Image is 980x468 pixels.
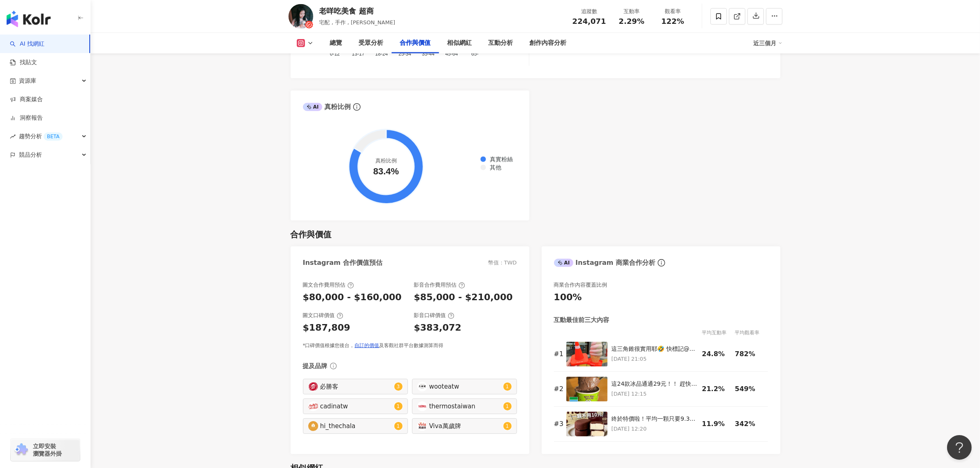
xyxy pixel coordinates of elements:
[359,38,384,48] div: 受眾分析
[702,329,735,337] div: 平均互動率
[447,38,472,48] div: 相似網紅
[554,281,608,289] div: 商業合作內容覆蓋比例
[303,103,323,111] div: AI
[303,312,343,319] div: 圖文口碑價值
[573,17,606,25] span: 224,071
[417,382,427,392] img: KOL Avatar
[329,361,338,371] span: info-circle
[503,382,512,391] sup: 1
[702,419,731,429] div: 11.9%
[10,58,37,67] a: 找貼文
[375,51,388,57] tspan: 18-24
[11,439,80,461] a: chrome extension立即安裝 瀏覽器外掛
[397,403,400,409] span: 1
[619,17,644,25] span: 2.29%
[429,382,501,391] div: wooteatw
[7,11,51,27] img: logo
[397,423,400,429] span: 1
[44,132,63,141] div: BETA
[754,37,782,50] div: 近三個月
[573,7,606,16] div: 追蹤數
[488,259,517,266] div: 幣值：TWD
[530,38,567,48] div: 創作內容分析
[394,382,403,391] sup: 3
[612,380,698,388] div: 這24款冰品通通29元！！ 趕快@那個誰 5分鐘沒回覆就請你吃冰吧😈 🌟即日起至[DATE] 指定冰品 單件29元 👉🏻 記得追蹤 @oldgirl.mytw.foodie 才不會錯過第一手美食...
[320,402,392,411] div: cadinatw
[429,422,501,431] div: Viva萬歲牌
[291,229,332,240] div: 合作與價值
[554,259,574,267] div: AI
[289,4,313,29] img: KOL Avatar
[735,350,764,359] div: 782%
[397,384,400,389] span: 3
[735,329,768,337] div: 平均觀看率
[702,350,731,359] div: 24.8%
[554,316,610,324] div: 互動最佳前三大內容
[471,51,478,57] tspan: 65-
[351,51,364,57] tspan: 13-17
[394,402,403,410] sup: 1
[554,385,562,394] div: # 2
[10,134,16,139] span: rise
[554,419,562,429] div: # 3
[506,423,509,429] span: 1
[735,419,764,429] div: 342%
[303,102,351,111] div: 真粉比例
[303,281,354,289] div: 圖文合作費用預估
[429,402,501,411] div: thermostaiwan
[308,401,318,411] img: KOL Avatar
[414,322,462,334] div: $383,072
[320,382,392,391] div: 必勝客
[414,281,465,289] div: 影音合作費用預估
[506,403,509,409] span: 1
[308,382,318,392] img: KOL Avatar
[414,312,454,319] div: 影音口碑價值
[616,7,647,16] div: 互動率
[566,377,608,401] img: 這24款冰品通通29元！！ 趕快@那個誰 5分鐘沒回覆就請你吃冰吧😈 🌟即日起至2025/09/30 指定冰品 單件29元 👉🏻 記得追蹤 @oldgirl.mytw.foodie 才不會錯過第...
[320,422,392,431] div: hi_thechala
[352,102,362,112] span: info-circle
[13,443,29,456] img: chrome extension
[506,384,509,389] span: 1
[417,421,427,431] img: KOL Avatar
[33,443,62,457] span: 立即安裝 瀏覽器外掛
[19,146,42,164] span: 競品分析
[319,6,396,16] div: 老咩吃美食 超商
[394,422,403,430] sup: 1
[554,258,655,267] div: Instagram 商業合作分析
[400,38,431,48] div: 合作與價值
[657,7,689,16] div: 觀看率
[484,156,513,162] span: 真實粉絲
[303,342,517,349] div: *口碑價值根據您後台， 及客觀社群平台數據測算而得
[612,424,698,433] p: [DATE] 12:20
[612,345,698,353] div: 這三角錐很實用耶🤣 快標記@吃冰很慢的朋朋來看！！ 💰7/23起買任一霜淇淋，即可用$99加購三角錐 #全家 #全家美食 #全家新品 #霜淇淋 #icecream #taiwanfood #超商...
[19,72,36,90] span: 資源庫
[503,422,512,430] sup: 1
[566,342,608,366] img: 這三角錐很實用耶🤣 快標記@吃冰很慢的朋朋來看！！ 💰7/23起買任一霜淇淋，即可用$99加購三角錐 #全家 #全家美食 #全家新品 #霜淇淋 #icecream #taiwanfood #超商...
[19,127,63,146] span: 趨勢分析
[10,95,43,104] a: 商案媒合
[398,51,411,57] tspan: 25-34
[484,164,501,171] span: 其他
[319,19,396,25] span: 宅配 , 手作 , [PERSON_NAME]
[303,322,351,334] div: $187,809
[503,402,512,410] sup: 1
[612,415,698,423] div: 終於特價啦！平均一顆只要9.3元！ 快標記@那個誰請你吃冰吧🥳 🍫 TICO可可脆皮香草風味雪糕 $139/15顆 平均一顆9.3元！！ 原味和黑巧克力口味都有特價 個人偏愛黑巧克力口味 帶有微...
[303,291,402,304] div: $80,000 - $160,000
[702,385,731,394] div: 21.2%
[303,362,328,371] div: 提及品牌
[612,389,698,398] p: [DATE] 12:15
[661,17,684,25] span: 122%
[330,51,340,57] tspan: 0-12
[303,258,383,267] div: Instagram 合作價值預估
[422,51,435,57] tspan: 35-44
[414,291,513,304] div: $85,000 - $210,000
[417,401,427,411] img: KOL Avatar
[735,385,764,394] div: 549%
[554,350,562,359] div: # 1
[947,435,972,460] iframe: Help Scout Beacon - Open
[566,412,608,436] img: 終於特價啦！平均一顆只要9.3元！ 快標記@那個誰請你吃冰吧🥳 🍫 TICO可可脆皮香草風味雪糕 $139/15顆 平均一顆9.3元！！ 原味和黑巧克力口味都有特價 個人偏愛黑巧克力口味 帶有微...
[489,38,513,48] div: 互動分析
[330,38,342,48] div: 總覽
[554,291,582,304] div: 100%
